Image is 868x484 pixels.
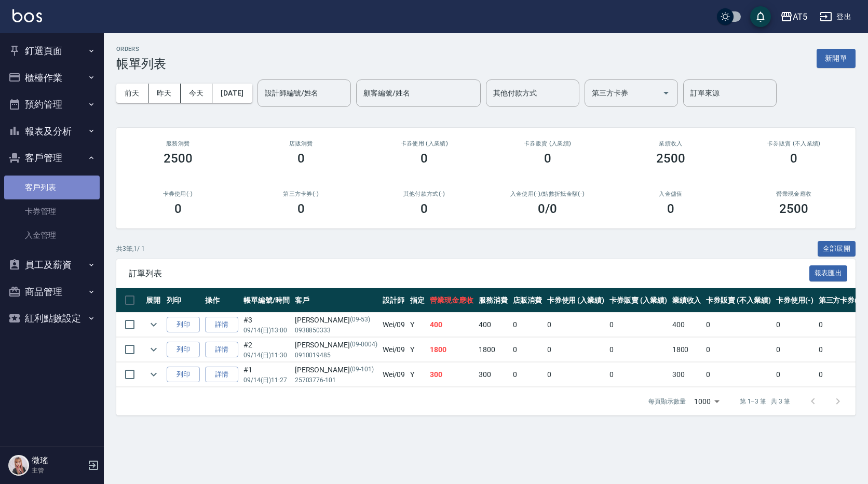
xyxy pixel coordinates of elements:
button: 前天 [116,84,148,103]
td: 0 [703,313,773,337]
button: 商品管理 [4,278,100,305]
th: 設計師 [380,288,408,313]
button: AT5 [776,6,811,28]
p: (09-0004) [350,340,377,351]
h2: 卡券販賣 (不入業績) [745,140,843,147]
th: 展開 [143,288,164,313]
h2: 營業現金應收 [745,191,843,197]
div: AT5 [793,10,807,23]
td: #3 [241,313,292,337]
a: 詳情 [205,367,238,383]
td: 1800 [476,338,510,362]
td: Wei /09 [380,338,408,362]
h2: ORDERS [116,46,166,52]
td: 1800 [427,338,476,362]
button: 報表匯出 [809,265,848,281]
a: 入金管理 [4,223,100,247]
h3: 服務消費 [129,140,227,147]
p: (09-101) [350,365,374,375]
td: 0 [703,362,773,387]
a: 報表匯出 [809,268,848,278]
p: 第 1–3 筆 共 3 筆 [740,397,790,406]
td: Y [408,362,427,387]
button: expand row [146,317,161,332]
p: 主管 [32,466,85,475]
td: 0 [510,362,545,387]
td: 0 [816,338,866,362]
th: 列印 [164,288,202,313]
th: 營業現金應收 [427,288,476,313]
p: 25703776-101 [295,375,377,385]
h3: 0 /0 [538,201,557,216]
button: 釘選頁面 [4,37,100,64]
button: 列印 [167,367,200,383]
h3: 2500 [656,151,685,166]
h2: 卡券販賣 (入業績) [498,140,596,147]
td: 400 [670,313,704,337]
td: 400 [476,313,510,337]
td: #2 [241,338,292,362]
th: 客戶 [292,288,380,313]
h2: 卡券使用(-) [129,191,227,197]
th: 卡券販賣 (入業績) [607,288,670,313]
img: Person [8,455,29,476]
td: Y [408,313,427,337]
h2: 卡券使用 (入業績) [375,140,473,147]
td: 0 [607,362,670,387]
button: expand row [146,342,161,357]
button: 列印 [167,342,200,358]
button: 列印 [167,317,200,333]
h2: 業績收入 [621,140,720,147]
td: 0 [774,313,816,337]
button: 全部展開 [818,241,856,257]
td: 0 [774,338,816,362]
td: 300 [476,362,510,387]
td: #1 [241,362,292,387]
button: 登出 [816,7,856,26]
button: 報表及分析 [4,118,100,145]
th: 卡券販賣 (不入業績) [703,288,773,313]
img: Logo [12,9,42,22]
p: 0938850333 [295,326,377,335]
button: 昨天 [148,84,181,103]
h3: 0 [544,151,551,166]
td: Y [408,338,427,362]
td: 300 [670,362,704,387]
h3: 0 [297,151,305,166]
a: 客戶列表 [4,176,100,199]
p: 09/14 (日) 11:27 [243,375,290,385]
p: 09/14 (日) 11:30 [243,351,290,360]
h3: 0 [174,201,182,216]
button: 預約管理 [4,91,100,118]
td: 0 [545,362,607,387]
td: 0 [607,313,670,337]
th: 業績收入 [670,288,704,313]
button: [DATE] [212,84,252,103]
th: 操作 [202,288,241,313]
h2: 入金儲值 [621,191,720,197]
td: 0 [816,362,866,387]
div: [PERSON_NAME] [295,340,377,351]
button: 客戶管理 [4,144,100,171]
td: 0 [545,338,607,362]
a: 詳情 [205,342,238,358]
p: 0910019485 [295,351,377,360]
div: [PERSON_NAME] [295,365,377,375]
td: 0 [774,362,816,387]
button: Open [658,85,674,101]
button: expand row [146,367,161,382]
h3: 0 [421,151,428,166]
button: 新開單 [817,49,856,68]
p: 每頁顯示數量 [648,397,686,406]
div: [PERSON_NAME] [295,315,377,326]
th: 指定 [408,288,427,313]
button: 今天 [181,84,213,103]
h3: 帳單列表 [116,57,166,71]
a: 詳情 [205,317,238,333]
button: 櫃檯作業 [4,64,100,91]
td: 400 [427,313,476,337]
h3: 0 [790,151,797,166]
p: (09-53) [350,315,370,326]
p: 09/14 (日) 13:00 [243,326,290,335]
h3: 0 [297,201,305,216]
